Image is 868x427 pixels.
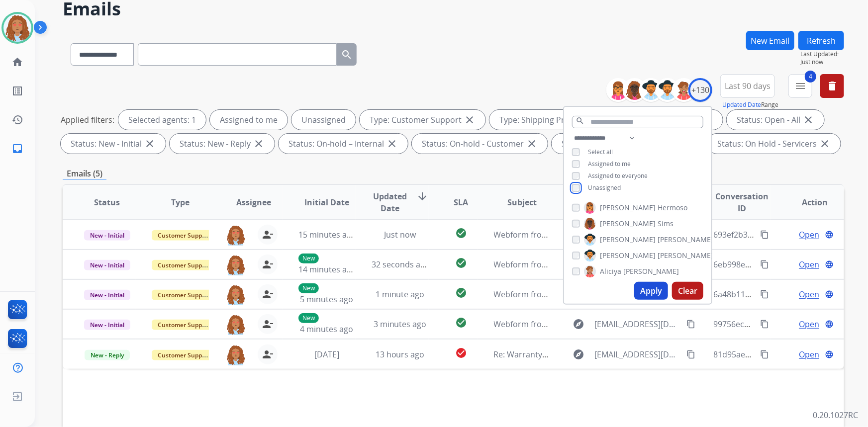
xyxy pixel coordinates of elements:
[760,320,769,329] mat-icon: content_copy
[658,235,713,245] span: [PERSON_NAME]
[658,203,687,213] span: Hermoso
[798,31,844,50] button: Refresh
[600,251,656,260] span: [PERSON_NAME]
[722,100,778,109] span: Range
[600,266,621,276] span: Aliciya
[144,138,156,150] mat-icon: close
[760,230,769,239] mat-icon: content_copy
[454,196,468,208] span: SLA
[11,56,23,68] mat-icon: home
[298,313,319,323] p: New
[825,290,834,299] mat-icon: language
[826,80,838,92] mat-icon: delete
[455,317,467,329] mat-icon: check_circle
[226,225,246,246] img: agent-avatar
[152,290,216,300] span: Customer Support
[416,190,428,202] mat-icon: arrow_downward
[262,348,274,360] mat-icon: person_remove
[3,14,31,42] img: avatar
[298,229,356,240] span: 15 minutes ago
[291,110,356,130] div: Unassigned
[494,349,559,360] span: Re: Warranty Info
[94,196,120,208] span: Status
[63,168,106,180] p: Emails (5)
[573,318,585,330] mat-icon: explore
[760,260,769,269] mat-icon: content_copy
[707,134,841,154] div: Status: On Hold - Servicers
[489,110,620,130] div: Type: Shipping Protection
[658,219,674,229] span: Sims
[11,114,23,126] mat-icon: history
[152,230,216,241] span: Customer Support
[171,196,190,208] span: Type
[825,320,834,329] mat-icon: language
[11,85,23,97] mat-icon: list_alt
[595,348,681,360] span: [EMAIL_ADDRESS][DOMAIN_NAME]
[686,350,695,359] mat-icon: content_copy
[799,258,819,270] span: Open
[771,185,844,220] th: Action
[799,318,819,330] span: Open
[588,183,621,192] span: Unassigned
[746,31,794,50] button: New Email
[799,288,819,300] span: Open
[526,138,538,150] mat-icon: close
[507,196,537,208] span: Subject
[314,349,339,360] span: [DATE]
[760,350,769,359] mat-icon: content_copy
[84,260,130,270] span: New - Initial
[552,134,703,154] div: Status: On Hold - Pending Parts
[152,320,216,330] span: Customer Support
[588,148,613,156] span: Select all
[455,227,467,239] mat-icon: check_circle
[799,229,819,241] span: Open
[805,71,816,83] span: 4
[84,230,130,241] span: New - Initial
[226,344,246,365] img: agent-avatar
[253,138,265,150] mat-icon: close
[236,196,271,208] span: Assignee
[298,254,319,263] p: New
[226,255,246,275] img: agent-avatar
[226,284,246,305] img: agent-avatar
[262,288,274,300] mat-icon: person_remove
[799,348,819,360] span: Open
[61,134,166,154] div: Status: New - Initial
[573,348,585,360] mat-icon: explore
[713,190,770,214] span: Conversation ID
[262,229,274,241] mat-icon: person_remove
[588,171,648,180] span: Assigned to everyone
[11,143,23,155] mat-icon: inbox
[725,84,771,88] span: Last 90 days
[386,138,398,150] mat-icon: close
[298,283,319,293] p: New
[713,289,863,300] span: 6a48b11d-608a-4cff-9dc7-384db8b0fcd9
[813,409,858,421] p: 0.20.1027RC
[152,350,216,360] span: Customer Support
[300,294,353,305] span: 5 minutes ago
[455,257,467,269] mat-icon: check_circle
[360,110,485,130] div: Type: Customer Support
[152,260,216,270] span: Customer Support
[372,190,408,214] span: Updated Date
[455,287,467,299] mat-icon: check_circle
[634,282,668,300] button: Apply
[595,318,681,330] span: [EMAIL_ADDRESS][DOMAIN_NAME]
[384,229,416,240] span: Just now
[686,320,695,329] mat-icon: content_copy
[727,110,824,130] div: Status: Open - All
[600,235,656,245] span: [PERSON_NAME]
[713,259,867,270] span: 6eb998eb-2207-483a-bda5-2b1252f051c8
[722,101,761,109] button: Updated Date
[819,138,831,150] mat-icon: close
[341,49,353,61] mat-icon: search
[600,219,656,229] span: [PERSON_NAME]
[494,289,719,300] span: Webform from [EMAIL_ADDRESS][DOMAIN_NAME] on [DATE]
[464,114,476,126] mat-icon: close
[800,58,844,66] span: Just now
[623,266,679,276] span: [PERSON_NAME]
[788,74,812,98] button: 4
[800,50,844,58] span: Last Updated:
[713,319,861,330] span: 99756ec6-d96f-4ea7-bac9-93f7f0e37e63
[262,258,274,270] mat-icon: person_remove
